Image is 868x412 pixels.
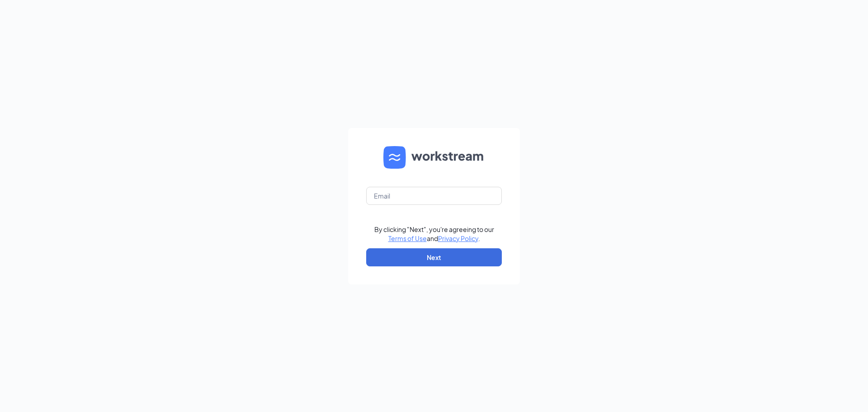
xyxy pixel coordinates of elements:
a: Privacy Policy [438,234,478,242]
img: WS logo and Workstream text [383,146,485,169]
input: Email [366,187,502,205]
button: Next [366,248,502,266]
a: Terms of Use [388,234,427,242]
div: By clicking "Next", you're agreeing to our and . [374,225,494,243]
